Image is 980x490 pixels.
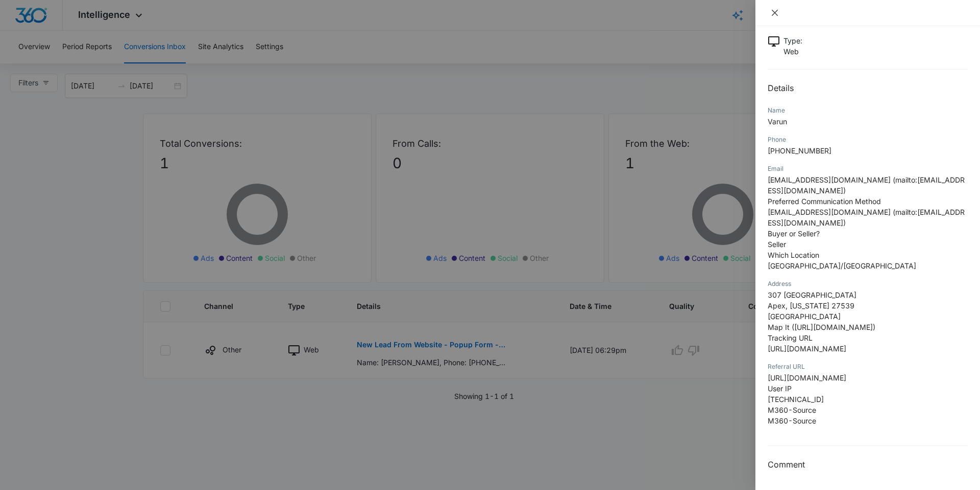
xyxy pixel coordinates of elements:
[783,46,802,57] p: Web
[768,416,816,425] span: M360-Source
[768,240,786,249] span: Seller
[768,373,846,382] span: [URL][DOMAIN_NAME]
[768,406,816,414] span: M360-Source
[768,135,968,144] div: Phone
[768,251,819,259] span: Which Location
[768,208,965,227] span: [EMAIL_ADDRESS][DOMAIN_NAME] (mailto:[EMAIL_ADDRESS][DOMAIN_NAME])
[768,458,968,471] h3: Comment
[768,8,782,17] button: Close
[768,261,916,270] span: [GEOGRAPHIC_DATA]/[GEOGRAPHIC_DATA]
[768,384,792,393] span: User IP
[768,175,965,195] span: [EMAIL_ADDRESS][DOMAIN_NAME] (mailto:[EMAIL_ADDRESS][DOMAIN_NAME])
[783,35,802,46] p: Type :
[768,106,968,115] div: Name
[768,344,846,353] span: [URL][DOMAIN_NAME]
[768,312,841,321] span: [GEOGRAPHIC_DATA]
[768,82,968,94] h2: Details
[768,164,968,173] div: Email
[768,362,968,371] div: Referral URL
[771,9,779,17] span: close
[768,279,968,288] div: Address
[768,146,831,155] span: [PHONE_NUMBER]
[768,301,854,310] span: Apex, [US_STATE] 27539
[768,395,824,404] span: [TECHNICAL_ID]
[768,117,787,126] span: Varun
[768,333,813,342] span: Tracking URL
[768,229,820,238] span: Buyer or Seller?
[768,197,881,206] span: Preferred Communication Method
[768,323,875,331] span: Map It ([URL][DOMAIN_NAME])
[768,291,856,299] span: 307 [GEOGRAPHIC_DATA]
